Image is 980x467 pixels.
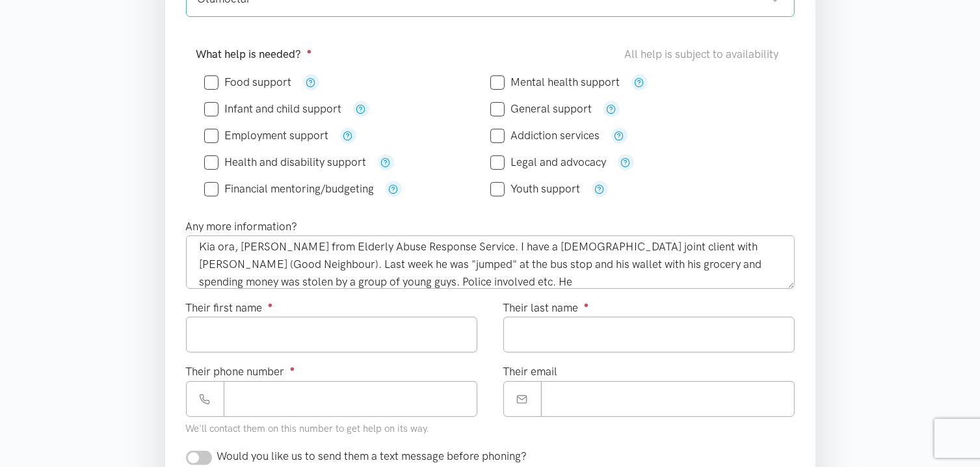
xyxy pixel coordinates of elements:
sup: ● [268,300,273,310]
label: Employment support [204,130,329,141]
label: What help is needed? [196,46,312,63]
input: Email [541,381,795,417]
sup: ● [584,300,589,310]
label: Legal and advocacy [490,157,607,168]
label: General support [490,103,592,114]
label: Mental health support [490,77,620,88]
label: Their first name [186,299,273,317]
label: Their phone number [186,363,295,380]
small: We'll contact them on this number to get help on its way. [186,423,430,434]
sup: ● [307,46,312,56]
label: Addiction services [490,130,600,141]
label: Food support [204,77,292,88]
input: Phone number [224,381,477,417]
span: Would you like us to send them a text message before phoning? [217,449,527,462]
label: Any more information? [186,218,298,235]
label: Infant and child support [204,103,342,114]
label: Their email [503,363,558,380]
label: Their last name [503,299,589,317]
label: Financial mentoring/budgeting [204,183,375,194]
div: All help is subject to availability [625,46,784,63]
label: Health and disability support [204,157,367,168]
sup: ● [290,364,295,373]
label: Youth support [490,183,581,194]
